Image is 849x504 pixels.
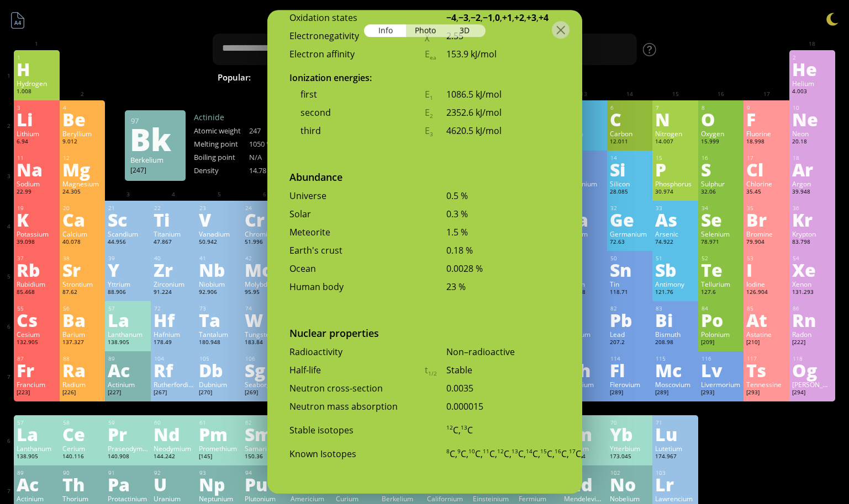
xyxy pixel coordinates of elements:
[610,205,650,212] div: 32
[701,110,741,128] div: O
[199,355,239,362] div: 105
[746,280,787,288] div: Iodine
[17,60,57,78] div: H
[17,188,57,197] div: 22.99
[249,126,304,136] div: 247
[746,339,787,347] div: [210]
[17,261,57,278] div: Rb
[62,211,103,228] div: Ca
[17,311,57,329] div: Cs
[446,262,560,275] div: 0.0028 %
[62,261,103,278] div: Sr
[655,280,695,288] div: Antimony
[655,129,695,138] div: Nitrogen
[62,179,103,188] div: Magnesium
[108,288,148,297] div: 88.906
[17,339,57,347] div: 132.905
[62,330,103,339] div: Barium
[154,339,194,347] div: 178.49
[108,255,148,262] div: 39
[701,288,741,297] div: 127.6
[564,138,604,147] div: 10.81
[289,125,425,137] div: third
[702,205,741,212] div: 34
[62,361,103,379] div: Ra
[199,261,239,278] div: Nb
[446,364,560,376] div: Stable
[194,112,304,122] div: Actinide
[564,179,604,188] div: Aluminium
[565,355,604,362] div: 113
[746,229,787,238] div: Bromine
[154,361,194,379] div: Rf
[792,238,832,247] div: 83.798
[289,346,425,358] div: Radioactivity
[108,339,148,347] div: 138.905
[746,261,787,278] div: I
[656,305,695,312] div: 83
[430,112,433,120] sub: 2
[154,211,194,228] div: Ti
[792,211,832,228] div: Kr
[792,129,832,138] div: Neon
[289,244,425,256] div: Earth's crust
[154,288,194,297] div: 91.224
[564,188,604,197] div: 26.982
[564,339,604,347] div: 204.38
[199,361,239,379] div: Db
[199,380,239,389] div: Dubnium
[199,255,239,262] div: 41
[564,129,604,138] div: Boron
[610,311,650,329] div: Pb
[747,305,787,312] div: 85
[446,226,560,238] div: 1.5 %
[62,288,103,297] div: 87.62
[199,288,239,297] div: 92.906
[701,238,741,247] div: 78.971
[701,188,741,197] div: 32.06
[610,104,650,111] div: 6
[792,60,832,78] div: He
[425,48,446,61] div: E
[702,305,741,312] div: 84
[218,71,259,85] div: Popular:
[746,211,787,228] div: Br
[565,305,604,312] div: 81
[792,229,832,238] div: Krypton
[17,255,57,262] div: 37
[17,88,57,96] div: 1.008
[564,311,604,329] div: Tl
[446,48,560,60] div: 153.9 kJ/mol
[701,261,741,278] div: Te
[199,211,239,228] div: V
[17,110,57,128] div: Li
[199,229,239,238] div: Vanadium
[564,288,604,297] div: 114.818
[63,305,103,312] div: 56
[245,261,285,278] div: Mo
[245,280,285,288] div: Molybdenum
[108,229,148,238] div: Scandium
[746,188,787,197] div: 35.45
[154,255,194,262] div: 40
[62,110,103,128] div: Be
[406,24,446,37] div: Photo
[245,305,285,312] div: 74
[656,205,695,212] div: 33
[108,380,148,389] div: Actinium
[108,361,148,379] div: Ac
[17,229,57,238] div: Potassium
[245,205,285,212] div: 24
[62,129,103,138] div: Beryllium
[430,94,433,101] sub: 1
[565,104,604,111] div: 5
[17,355,57,362] div: 87
[446,24,486,37] div: 3D
[17,104,57,111] div: 3
[655,261,695,278] div: Sb
[194,152,249,162] div: Boiling point
[701,138,741,147] div: 15.999
[428,370,437,377] sub: 1/2
[245,380,285,389] div: Seaborgium
[564,361,604,379] div: Nh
